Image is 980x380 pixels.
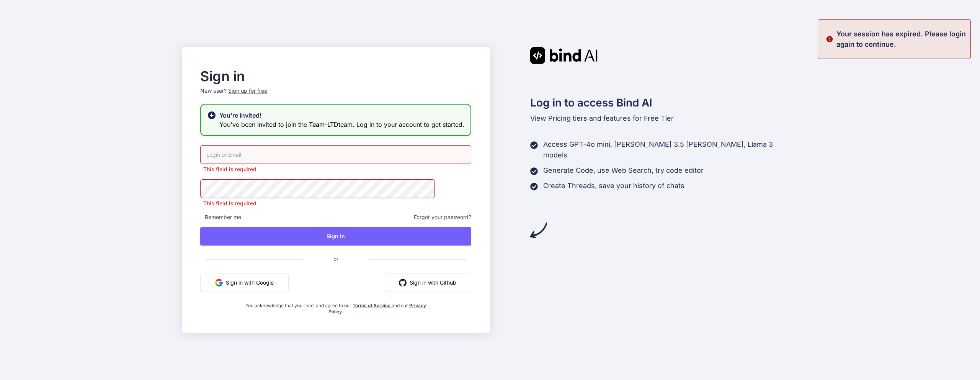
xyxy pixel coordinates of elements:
[530,114,571,122] span: View Pricing
[200,227,471,246] button: Sign In
[200,165,471,173] p: This field is required
[200,87,471,104] p: New user?
[530,222,547,239] img: arrow
[219,111,464,120] h2: You're invited!
[200,274,289,292] button: Sign in with Google
[219,120,464,129] h3: You've been invited to join the team. Log in to your account to get started.
[543,165,704,176] p: Generate Code, use Web Search, try code editor
[200,145,471,164] input: Login or Email
[303,249,369,268] span: or
[353,303,392,308] a: Terms of Service
[309,121,338,128] span: Team-LTD
[543,139,799,161] p: Access GPT-4o mini, [PERSON_NAME] 3.5 [PERSON_NAME], Llama 3 models
[399,279,407,287] img: github
[200,200,471,207] p: This field is required
[328,303,426,314] a: Privacy Policy.
[836,29,966,49] p: Your session has expired. Please login again to continue.
[530,95,799,111] h2: Log in to access Bind AI
[245,298,426,315] div: You acknowledge that you read, and agree to our and our
[384,274,471,292] button: Sign in with Github
[543,180,684,191] p: Create Threads, save your history of chats
[530,113,799,124] p: tiers and features for Free Tier
[826,29,833,49] img: alert
[200,213,241,221] span: Remember me
[530,47,598,64] img: Bind AI logo
[215,279,223,287] img: google
[228,87,267,95] div: Sign up for free
[200,70,471,82] h2: Sign in
[414,213,471,221] span: Forgot your password?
